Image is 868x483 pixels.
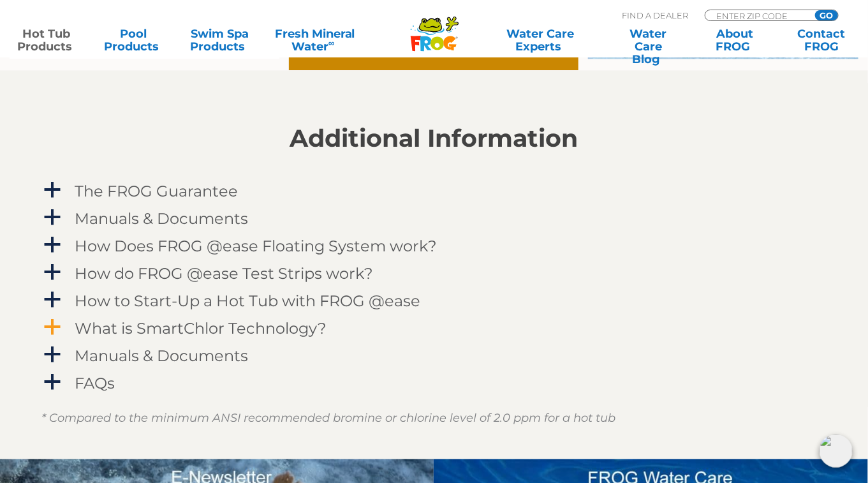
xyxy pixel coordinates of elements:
a: ContactFROG [788,27,855,53]
a: Water CareExperts [486,27,596,53]
p: Find A Dealer [622,10,688,21]
span: a [43,345,63,364]
a: Fresh MineralWater∞ [273,27,357,53]
a: a What is SmartChlor Technology? [42,316,827,340]
img: openIcon [820,435,853,468]
a: a Manuals & Documents [42,344,827,368]
a: a How to Start-Up a Hot Tub with FROG @ease [42,289,827,313]
span: a [43,373,63,392]
a: PoolProducts [99,27,167,53]
a: Swim SpaProducts [186,27,254,53]
a: a FAQs [42,371,827,395]
span: a [43,318,63,337]
a: a How do FROG @ease Test Strips work? [42,262,827,285]
h4: Manuals & Documents [75,347,249,364]
a: Hot TubProducts [13,27,80,53]
h4: How Does FROG @ease Floating System work? [75,237,438,255]
em: * Compared to the minimum ANSI recommended bromine or chlorine level of 2.0 ppm for a hot tub [42,411,616,425]
a: AboutFROG [701,27,769,53]
span: a [43,263,63,282]
h4: The FROG Guarantee [75,182,239,200]
h2: Additional Information [42,124,827,152]
h4: What is SmartChlor Technology? [75,320,327,337]
h4: How to Start-Up a Hot Tub with FROG @ease [75,292,421,309]
span: a [43,290,63,309]
h4: How do FROG @ease Test Strips work? [75,265,374,282]
span: a [43,181,63,200]
input: GO [815,10,838,20]
a: a Manuals & Documents [42,207,827,230]
sup: ∞ [328,38,335,48]
span: a [43,208,63,227]
a: a The FROG Guarantee [42,179,827,203]
input: Zip Code Form [715,10,801,21]
h4: FAQs [75,375,115,392]
a: a How Does FROG @ease Floating System work? [42,234,827,258]
a: Water CareBlog [615,27,682,53]
h4: Manuals & Documents [75,210,249,227]
span: a [43,235,63,255]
